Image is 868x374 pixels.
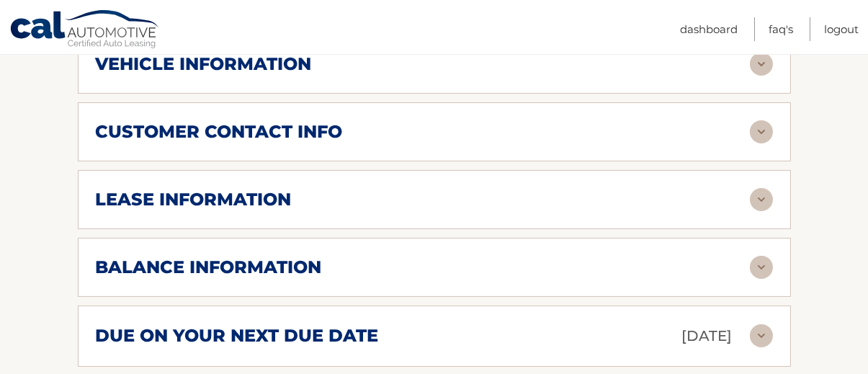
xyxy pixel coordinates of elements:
p: [DATE] [682,324,733,349]
a: Logout [824,17,859,41]
h2: due on your next due date [96,325,379,347]
img: accordion-rest.svg [750,324,773,347]
img: accordion-rest.svg [750,188,773,211]
a: FAQ's [769,17,793,41]
img: accordion-rest.svg [750,120,773,143]
h2: customer contact info [96,121,343,143]
a: Cal Automotive [9,9,161,51]
img: accordion-rest.svg [750,256,773,279]
h2: balance information [96,257,322,278]
a: Dashboard [680,17,738,41]
h2: vehicle information [96,53,312,75]
img: accordion-rest.svg [750,53,773,76]
h2: lease information [96,189,292,210]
